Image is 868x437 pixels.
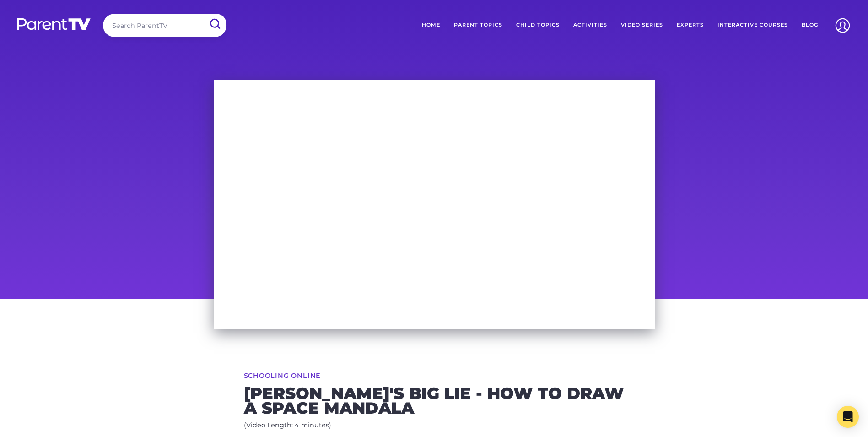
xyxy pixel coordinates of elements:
[103,14,226,37] input: Search ParentTV
[614,14,670,37] a: Video Series
[244,386,625,415] h2: [PERSON_NAME]'s Big Lie - How to Draw a Space Mandala
[670,14,711,37] a: Experts
[244,372,321,379] a: Schooling Online
[203,14,226,34] input: Submit
[415,14,447,37] a: Home
[831,14,854,37] img: Account
[795,14,825,37] a: Blog
[447,14,509,37] a: Parent Topics
[566,14,614,37] a: Activities
[837,406,859,428] div: Open Intercom Messenger
[244,420,625,432] p: (Video Length: 4 minutes)
[711,14,795,37] a: Interactive Courses
[509,14,566,37] a: Child Topics
[16,17,92,31] img: parenttv-logo-white.4c85aaf.svg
